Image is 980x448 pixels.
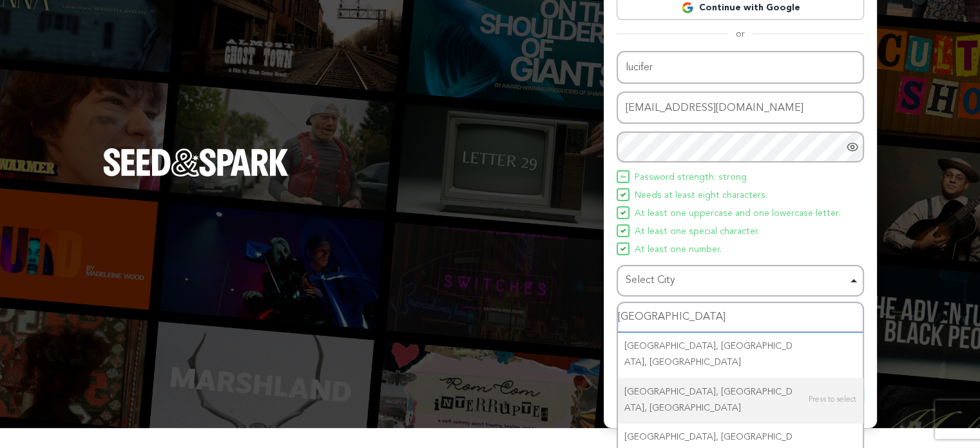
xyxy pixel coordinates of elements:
span: Password strength: strong [635,170,747,186]
span: or [728,28,753,41]
img: Seed&Spark Icon [620,246,626,251]
div: [GEOGRAPHIC_DATA], [GEOGRAPHIC_DATA], [GEOGRAPHIC_DATA] [618,332,863,377]
img: Seed&Spark Logo [103,148,289,177]
div: [GEOGRAPHIC_DATA], [GEOGRAPHIC_DATA], [GEOGRAPHIC_DATA] [618,378,863,423]
input: Select City [618,303,863,332]
img: Seed&Spark Icon [620,228,626,233]
input: Name [617,51,864,84]
img: Seed&Spark Icon [620,192,626,197]
div: Select City [626,271,847,290]
span: At least one number. [635,242,722,258]
span: Needs at least eight characters. [635,188,767,204]
img: Seed&Spark Icon [620,210,626,215]
a: Seed&Spark Homepage [103,148,289,202]
img: Seed&Spark Icon [620,174,626,179]
a: Show password as plain text. Warning: this will display your password on the screen. [846,141,859,153]
input: Email address [617,92,864,124]
span: At least one special character. [635,224,760,240]
img: Google logo [681,1,694,14]
span: At least one uppercase and one lowercase letter. [635,206,840,222]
